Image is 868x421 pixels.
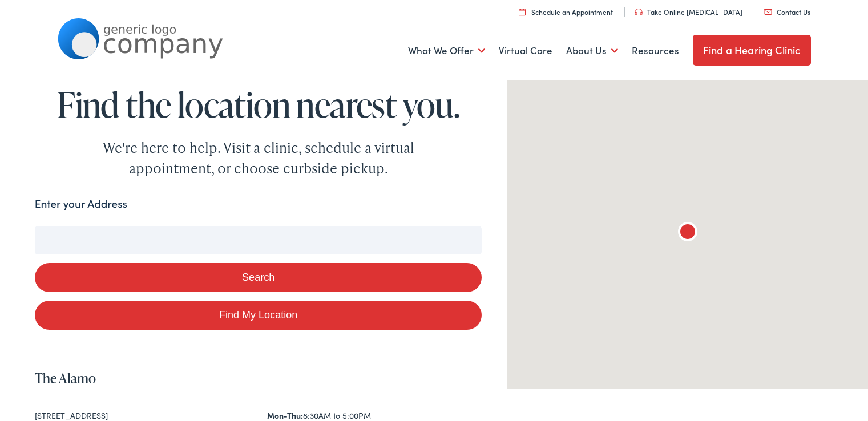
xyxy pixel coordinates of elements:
div: We're here to help. Visit a clinic, schedule a virtual appointment, or choose curbside pickup. [76,137,441,179]
img: utility icon [635,9,643,15]
h1: Find the location nearest you. [35,86,482,123]
a: Take Online [MEDICAL_DATA] [635,7,742,17]
button: Search [35,263,482,292]
a: Schedule an Appointment [519,7,613,17]
input: Enter your address or zip code [35,226,482,254]
a: Find a Hearing Clinic [693,35,811,66]
strong: Mon-Thu: [267,410,303,421]
img: utility icon [519,8,526,15]
div: The Alamo [674,220,701,247]
a: What We Offer [408,30,485,72]
label: Enter your Address [35,196,127,212]
a: About Us [566,30,618,72]
a: Contact Us [764,7,810,17]
img: utility icon [764,9,772,15]
a: Resources [632,30,679,72]
a: The Alamo [35,369,96,387]
a: Virtual Care [499,30,552,72]
a: Find My Location [35,301,482,330]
